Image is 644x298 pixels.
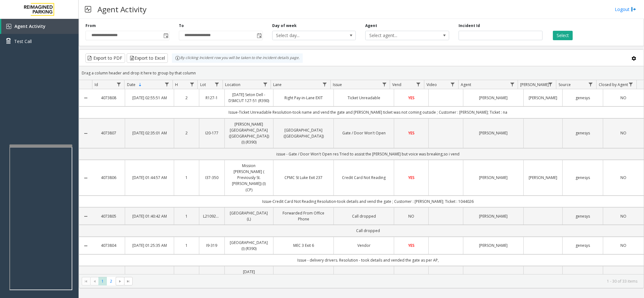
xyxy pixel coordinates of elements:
a: NO [607,175,640,181]
a: Ticket Unreadable [338,95,390,101]
a: [DATE] [GEOGRAPHIC_DATA] 127-54 (R390) [228,269,270,287]
a: genesys [566,95,599,101]
a: Source Filter Menu [586,80,595,89]
a: Vendor [338,242,390,248]
a: 4073808 [96,95,121,101]
span: Select agent... [366,31,432,40]
td: Issue-Ticket Unreadable Resolution-took name and vend the gate and [PERSON_NAME] ticket was not c... [92,106,644,118]
a: Logout [615,6,636,13]
a: Agent Activity [1,19,79,34]
a: Forwarded From Office Phone [277,210,330,222]
a: NO [607,95,640,101]
a: Right Pay-in-Lane EXIT [277,95,330,101]
span: YES [408,175,415,180]
label: Incident Id [459,23,480,29]
a: 4073807 [96,130,121,136]
span: Id [95,82,98,87]
span: Toggle popup [256,31,262,40]
a: [PERSON_NAME] [527,175,558,181]
a: genesys [566,175,599,181]
a: Credit Card Not Reading [338,175,390,181]
a: Lot Filter Menu [213,80,221,89]
span: NO [620,175,626,180]
a: Id Filter Menu [114,80,123,89]
span: Date [127,82,135,87]
span: YES [408,95,415,100]
img: 'icon' [6,24,11,29]
a: Lane Filter Menu [321,80,329,89]
a: Parker Filter Menu [546,80,555,89]
span: Vend [392,82,401,87]
a: YES [398,130,425,136]
a: 4073805 [96,213,121,219]
button: Select [553,31,573,40]
label: Agent [365,23,377,29]
a: Location Filter Menu [261,80,269,89]
a: CPMC St Luke Exit 237 [277,175,330,181]
div: By clicking Incident row you will be taken to the incident details page. [172,53,303,63]
a: Mission [PERSON_NAME] ( Previously St. [PERSON_NAME]) (I) (CP) [228,163,270,193]
a: [PERSON_NAME] [467,130,520,136]
a: [PERSON_NAME] [467,213,520,219]
span: Page 2 [107,277,115,285]
a: Date Filter Menu [163,80,171,89]
span: Toggle popup [162,31,169,40]
a: YES [398,95,425,101]
span: Lane [273,82,282,87]
a: [PERSON_NAME] [527,95,558,101]
a: 1 [178,242,195,248]
a: genesys [566,130,599,136]
a: genesys [566,242,599,248]
a: 2 [178,130,195,136]
a: Closed by Agent Filter Menu [627,80,635,89]
a: NO [607,130,640,136]
a: [DATE] 01:40:42 AM [129,213,170,219]
a: NO [398,213,425,219]
a: [DATE] 02:55:51 AM [129,95,170,101]
span: NO [620,214,626,219]
a: 4073804 [96,242,121,248]
a: Gate / Door Won't Open [338,130,390,136]
td: Call dropped [92,225,644,236]
label: From [85,23,96,29]
div: Drag a column header and drop it here to group by that column [79,68,644,79]
span: Location [225,82,240,87]
span: NO [620,130,626,136]
label: Day of week [272,23,297,29]
a: 1 [178,213,195,219]
span: Select day... [272,31,339,40]
label: To [179,23,184,29]
span: Go to the next page [118,279,123,284]
a: Collapse Details [79,131,92,136]
a: L21092801 [203,213,220,219]
a: [PERSON_NAME] [467,95,520,101]
span: Agent [461,82,471,87]
a: H Filter Menu [188,80,196,89]
span: Page 1 [98,277,107,285]
a: NO [607,242,640,248]
span: Go to the last page [126,279,131,284]
img: logout [631,6,636,13]
a: Collapse Details [79,243,92,248]
span: Test Call [14,38,32,45]
span: Video [427,82,437,87]
a: [GEOGRAPHIC_DATA] (L) [228,210,270,222]
button: Export to Excel [127,53,168,63]
h3: Agent Activity [94,2,150,17]
a: [PERSON_NAME] [467,242,520,248]
div: Data table [79,80,644,274]
img: infoIcon.svg [175,56,180,61]
a: Issue Filter Menu [380,80,388,89]
span: Lot [200,82,206,87]
span: Go to the next page [116,277,124,286]
a: Video Filter Menu [449,80,457,89]
span: Go to the last page [124,277,133,286]
a: YES [398,175,425,181]
a: [GEOGRAPHIC_DATA] (I) (R390) [228,240,270,252]
a: YES [398,242,425,248]
span: H [175,82,178,87]
span: Issue [333,82,342,87]
a: 2 [178,95,195,101]
a: I37-350 [203,175,220,181]
button: Export to PDF [85,53,125,63]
